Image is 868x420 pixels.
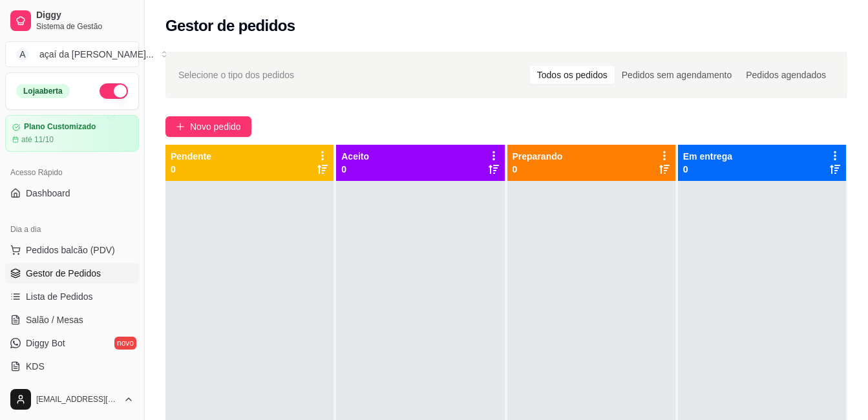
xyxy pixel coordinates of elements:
[341,150,369,163] p: Aceito
[100,83,128,99] button: Alterar Status
[530,66,615,84] div: Todos os pedidos
[5,356,139,377] a: KDS
[176,122,185,131] span: plus
[5,183,139,204] a: Dashboard
[5,115,139,152] a: Plano Customizadoaté 11/10
[513,150,563,163] p: Preparando
[683,163,732,176] p: 0
[5,310,139,330] a: Salão / Mesas
[21,134,54,145] article: até 11/10
[24,122,96,132] article: Plano Customizado
[26,360,45,373] span: KDS
[171,163,211,176] p: 0
[5,286,139,307] a: Lista de Pedidos
[16,48,29,61] span: A
[5,5,139,36] a: DiggySistema de Gestão
[26,267,101,280] span: Gestor de Pedidos
[26,244,115,257] span: Pedidos balcão (PDV)
[341,163,369,176] p: 0
[739,66,833,84] div: Pedidos agendados
[5,41,139,67] button: Select a team
[26,313,83,326] span: Salão / Mesas
[39,48,154,61] div: açaí da [PERSON_NAME] ...
[26,290,93,303] span: Lista de Pedidos
[165,16,295,36] h2: Gestor de pedidos
[5,384,139,415] button: [EMAIL_ADDRESS][DOMAIN_NAME]
[26,337,65,350] span: Diggy Bot
[5,263,139,284] a: Gestor de Pedidos
[5,162,139,183] div: Acesso Rápido
[5,219,139,240] div: Dia a dia
[36,10,134,21] span: Diggy
[178,68,294,82] span: Selecione o tipo dos pedidos
[5,333,139,353] a: Diggy Botnovo
[36,394,118,404] span: [EMAIL_ADDRESS][DOMAIN_NAME]
[16,84,70,98] div: Loja aberta
[615,66,739,84] div: Pedidos sem agendamento
[26,187,70,200] span: Dashboard
[171,150,211,163] p: Pendente
[190,120,241,134] span: Novo pedido
[165,116,251,137] button: Novo pedido
[513,163,563,176] p: 0
[683,150,732,163] p: Em entrega
[5,240,139,260] button: Pedidos balcão (PDV)
[36,21,134,32] span: Sistema de Gestão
